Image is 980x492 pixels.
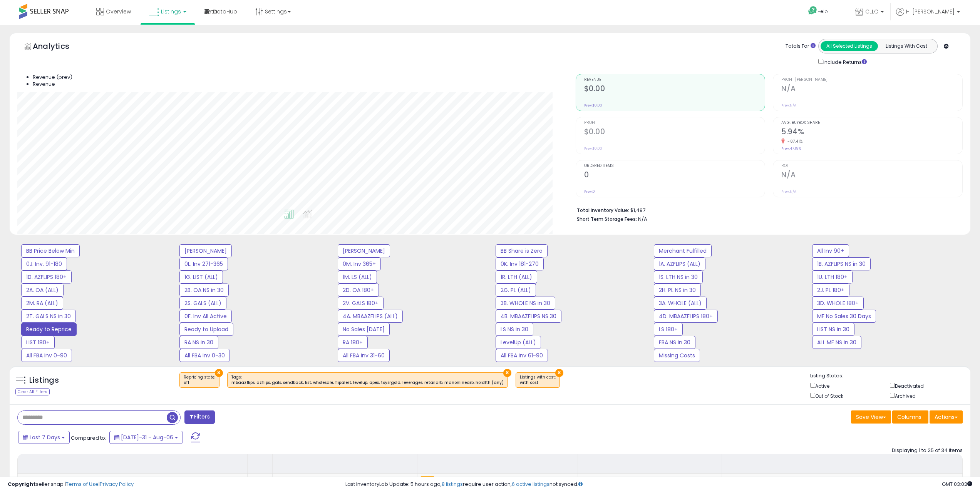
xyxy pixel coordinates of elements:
span: Columns [897,413,921,421]
span: Repricing state : [184,374,215,386]
label: Active [815,383,829,389]
h2: N/A [781,170,962,181]
small: Prev: 0 [584,189,595,194]
button: Filters [184,410,214,424]
span: Tags : [231,374,504,386]
label: Out of Stock [815,393,843,399]
button: 2T. GALS NS in 30 [21,310,76,323]
small: Prev: $0.00 [584,146,602,151]
button: 2A. OA (ALL) [21,284,64,297]
span: ROI [781,164,962,168]
button: 2B. OA NS in 30 [179,284,229,297]
div: off [184,380,215,385]
button: 0M. Inv 365+ [338,257,381,270]
div: mbaazflips, azflips, gals, sendback, list, wholesale, flipalert, levelup, apex, toysrgold, levera... [231,380,504,385]
i: Get Help [808,6,818,15]
h2: $0.00 [584,84,765,95]
small: Prev: $0.00 [584,103,602,108]
button: LIST NS in 30 [812,323,854,336]
button: All FBA Inv 61-90 [496,349,548,362]
button: 2V. GALS 180+ [338,297,384,310]
button: 2S. GALS (ALL) [179,297,226,310]
li: $1,497 [577,205,957,214]
small: Prev: N/A [781,189,796,194]
a: Terms of Use [66,480,99,488]
button: 2M. RA (ALL) [21,297,63,310]
button: 1B. AZFLIPS NS in 30 [812,257,871,270]
button: LS 180+ [654,323,683,336]
button: All FBA Inv 0-90 [21,349,72,362]
span: CLLC [865,8,878,15]
span: N/A [638,215,647,223]
div: Last InventoryLab Update: 5 hours ago, require user action, not synced. [345,481,972,488]
div: Include Returns [812,57,885,66]
div: Displaying 1 to 25 of 34 items [892,447,963,454]
button: BB Share is Zero [496,244,548,257]
button: All FBA Inv 0-30 [179,349,230,362]
button: 3D. WHOLE 180+ [812,297,864,310]
a: Hi [PERSON_NAME] [896,8,960,23]
button: 1S. LTH NS in 30 [654,270,703,284]
span: Revenue [33,80,55,88]
div: with cost [520,380,556,385]
b: Total Inventory Value: [577,207,629,213]
a: 6 active listings [512,480,549,488]
span: [DATE]-31 - Aug-06 [121,434,173,441]
button: Columns [892,410,928,424]
span: Profit [PERSON_NAME] [781,78,962,82]
button: MF No Sales 30 Days [812,310,876,323]
button: [PERSON_NAME] [338,244,390,257]
button: 2H. PL NS in 30 [654,284,701,297]
button: 4B. MBAAZFLIPS NS 30 [496,310,561,323]
button: Last 7 Days [18,431,70,444]
small: Prev: N/A [781,103,796,108]
span: 2025-08-16 03:02 GMT [942,480,972,488]
button: 1R. LTH (ALL) [496,270,537,284]
span: Hi [PERSON_NAME] [906,8,955,15]
button: 4D. MBAAZFLIPS 180+ [654,310,718,323]
button: RA NS in 30 [179,336,218,349]
button: 0J. Inv. 91-180 [21,257,67,270]
button: 0F. Inv All Active [179,310,232,323]
label: Archived [895,393,916,399]
button: 1G. LIST (ALL) [179,270,223,284]
button: LevelUp (ALL) [496,336,541,349]
button: No Sales [DATE] [338,323,390,336]
button: All Inv 90+ [812,244,849,257]
span: Last 7 Days [30,434,60,441]
button: 1M. LS (ALL) [338,270,377,284]
h2: $0.00 [584,127,765,138]
button: All Selected Listings [821,41,878,51]
button: 3A. WHOLE (ALL) [654,297,707,310]
button: BB Price Below Min [21,244,80,257]
div: Clear All Filters [15,388,50,395]
a: 8 listings [442,480,463,488]
label: Deactivated [895,383,924,389]
button: × [215,369,223,377]
h2: N/A [781,84,962,95]
small: Prev: 47.19% [781,146,801,151]
button: 0K. Inv 181-270 [496,257,544,270]
h2: 5.94% [781,127,962,138]
button: Actions [930,410,963,424]
button: LS NS in 30 [496,323,533,336]
span: Overview [106,8,131,15]
b: Short Term Storage Fees: [577,216,637,222]
button: Merchant Fulfilled [654,244,712,257]
h5: Listings [29,375,59,386]
span: Revenue (prev) [33,73,72,81]
span: Revenue [584,78,765,82]
button: × [503,369,511,377]
button: 4A. MBAAZFLIPS (ALL) [338,310,403,323]
button: 3B. WHOLE NS in 30 [496,297,555,310]
span: Listings [161,8,181,15]
button: ALL MF NS in 30 [812,336,861,349]
button: × [555,369,563,377]
button: 2J. PL 180+ [812,284,849,297]
span: Avg. Buybox Share [781,121,962,125]
span: Help [818,8,828,15]
button: 1D. AZFLIPS 180+ [21,270,72,284]
a: Privacy Policy [100,480,134,488]
span: DataHub [213,8,237,15]
button: Listings With Cost [878,41,935,51]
